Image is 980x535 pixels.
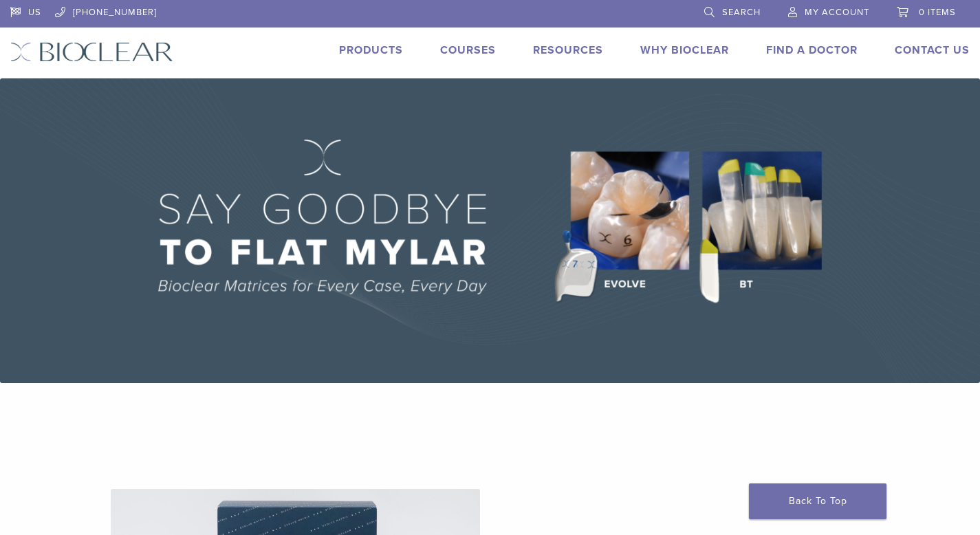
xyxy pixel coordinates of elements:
[440,43,496,57] a: Courses
[722,7,761,18] span: Search
[895,43,970,57] a: Contact Us
[10,42,173,62] img: Bioclear
[533,43,603,57] a: Resources
[339,43,403,57] a: Products
[766,43,858,57] a: Find A Doctor
[640,43,729,57] a: Why Bioclear
[919,7,956,18] span: 0 items
[805,7,869,18] span: My Account
[749,483,886,519] a: Back To Top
